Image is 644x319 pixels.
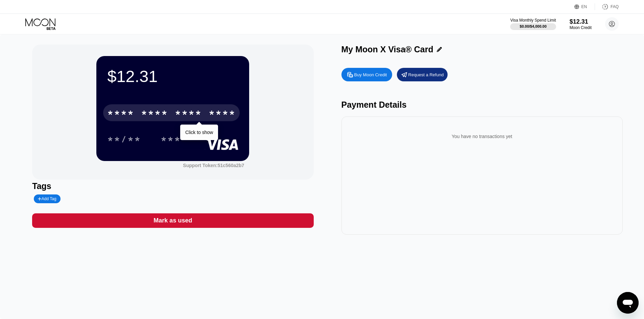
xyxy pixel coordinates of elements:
[617,292,639,314] iframe: Button to launch messaging window
[341,68,392,81] div: Buy Moon Credit
[341,45,433,54] div: My Moon X Visa® Card
[510,18,556,23] div: Visa Monthly Spend Limit
[570,18,592,25] div: $12.31
[520,24,547,28] div: $0.00 / $4,000.00
[32,213,313,228] div: Mark as used
[581,4,587,9] div: EN
[574,3,595,10] div: EN
[397,68,448,81] div: Request a Refund
[570,18,592,30] div: $12.31Moon Credit
[341,100,623,110] div: Payment Details
[354,72,387,78] div: Buy Moon Credit
[510,18,556,30] div: Visa Monthly Spend Limit$0.00/$4,000.00
[570,25,592,30] div: Moon Credit
[107,67,238,86] div: $12.31
[611,4,619,9] div: FAQ
[34,194,60,203] div: Add Tag
[38,196,56,201] div: Add Tag
[595,3,619,10] div: FAQ
[408,72,444,78] div: Request a Refund
[185,130,213,135] div: Click to show
[32,181,313,191] div: Tags
[183,163,244,168] div: Support Token: 51c560a2b7
[183,163,244,168] div: Support Token:51c560a2b7
[153,217,192,224] div: Mark as used
[347,127,617,146] div: You have no transactions yet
